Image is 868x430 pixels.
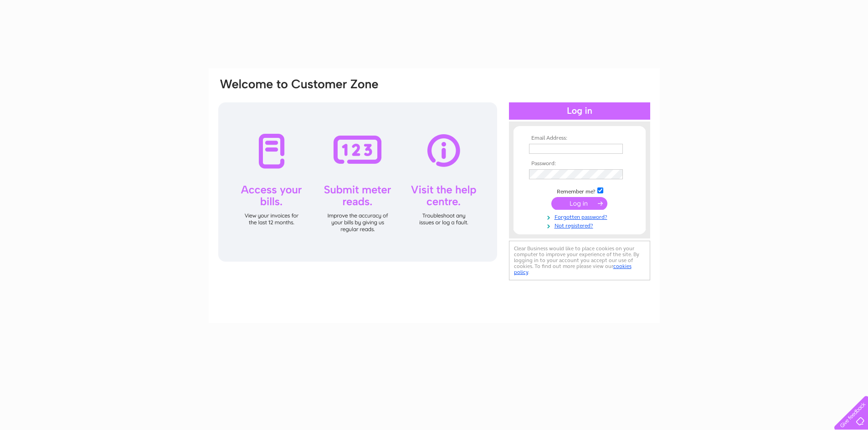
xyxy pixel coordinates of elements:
[527,186,632,195] td: Remember me?
[551,197,607,210] input: Submit
[529,221,632,229] a: Not registered?
[509,241,650,280] div: Clear Business would like to place cookies on your computer to improve your experience of the sit...
[527,135,632,142] th: Email Address:
[527,161,632,167] th: Password:
[529,212,632,221] a: Forgotten password?
[514,263,632,275] a: cookies policy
